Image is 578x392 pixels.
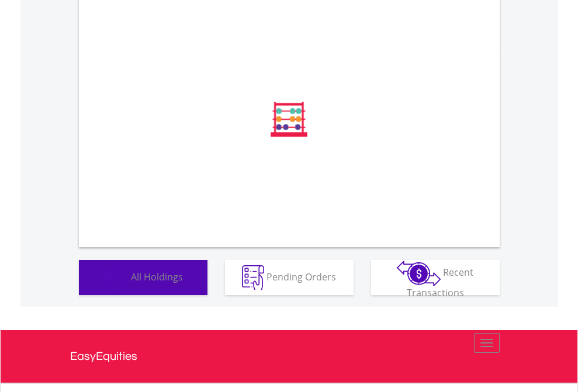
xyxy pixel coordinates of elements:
[371,260,500,295] button: Recent Transactions
[397,261,441,286] img: transactions-zar-wht.png
[131,270,183,283] span: All Holdings
[103,265,129,290] img: holdings-wht.png
[242,265,264,290] img: pending_instructions-wht.png
[266,270,336,283] span: Pending Orders
[70,330,508,383] a: EasyEquities
[79,260,207,295] button: All Holdings
[225,260,354,295] button: Pending Orders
